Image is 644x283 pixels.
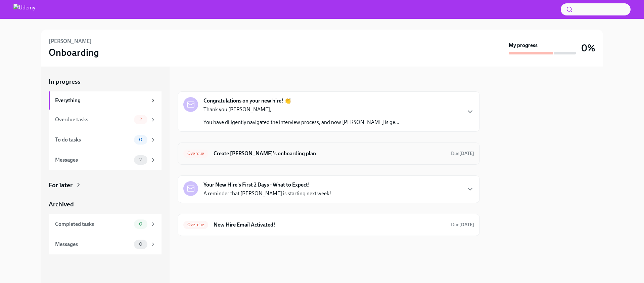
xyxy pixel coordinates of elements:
[581,42,595,54] h3: 0%
[178,77,209,86] div: In progress
[55,97,147,104] div: Everything
[203,97,291,105] strong: Congratulations on your new hire! 👏
[459,151,474,156] strong: [DATE]
[13,4,35,15] img: Udemy
[459,222,474,228] strong: [DATE]
[183,151,208,156] span: Overdue
[135,242,146,247] span: 0
[451,151,474,156] span: Due
[55,220,131,228] div: Completed tasks
[509,42,538,49] strong: My progress
[49,181,73,190] div: For later
[214,150,446,157] h6: Create [PERSON_NAME]'s onboarding plan
[135,157,146,162] span: 2
[203,106,399,113] p: Thank you [PERSON_NAME],
[451,150,474,157] span: September 6th, 2025 11:00
[49,200,162,209] a: Archived
[451,222,474,228] span: Due
[203,190,331,197] p: A reminder that [PERSON_NAME] is starting next week!
[49,91,162,110] a: Everything
[203,119,399,126] p: You have diligently navigated the interview process, and now [PERSON_NAME] is ge...
[49,214,162,234] a: Completed tasks0
[135,137,146,142] span: 0
[55,156,131,164] div: Messages
[135,221,146,227] span: 0
[49,234,162,254] a: Messages0
[214,221,446,229] h6: New Hire Email Activated!
[135,117,146,122] span: 2
[183,148,474,159] a: OverdueCreate [PERSON_NAME]'s onboarding planDue[DATE]
[183,222,208,227] span: Overdue
[55,241,131,248] div: Messages
[49,110,162,130] a: Overdue tasks2
[49,38,92,45] h6: [PERSON_NAME]
[183,219,474,230] a: OverdueNew Hire Email Activated!Due[DATE]
[49,181,162,190] a: For later
[49,77,162,86] a: In progress
[203,181,310,189] strong: Your New Hire's First 2 Days - What to Expect!
[49,46,99,58] h3: Onboarding
[451,221,474,228] span: September 6th, 2025 11:00
[49,130,162,150] a: To do tasks0
[55,116,131,123] div: Overdue tasks
[55,136,131,144] div: To do tasks
[49,150,162,170] a: Messages2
